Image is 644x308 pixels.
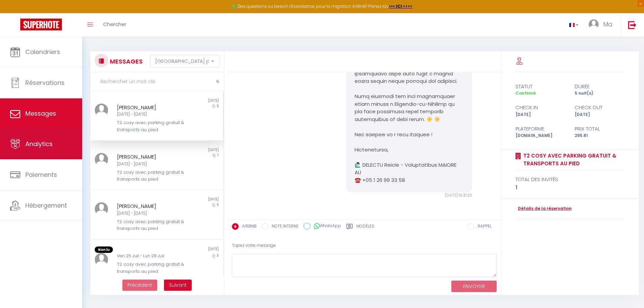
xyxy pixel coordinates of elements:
div: [DATE] [511,112,570,118]
div: T2 cosy avec parking gratuit & transports au pied [117,169,186,183]
div: [PERSON_NAME] [117,202,186,210]
span: 5 [217,103,219,109]
div: T2 cosy avec parking gratuit & transports au pied [117,119,186,133]
span: Suivant [169,282,187,288]
div: check in [511,103,570,112]
div: [DATE] [157,98,223,103]
a: T2 cosy avec parking gratuit & transports au pied [521,152,625,168]
div: Tapez votre message [232,237,497,254]
div: [DATE] - [DATE] [117,161,186,167]
div: T2 cosy avec parking gratuit & transports au pied [117,218,186,232]
div: 1 [516,184,625,192]
div: check out [570,103,629,112]
span: Ma [603,20,613,28]
a: Détails de la réservation [516,206,572,212]
div: statut [511,82,570,91]
img: ... [95,103,108,117]
div: [DATE] [570,112,629,118]
div: [PERSON_NAME] [117,103,186,112]
button: Previous [122,280,157,291]
div: 5 nuit(s) [570,90,629,97]
span: 7 [217,153,219,158]
span: Calendriers [25,48,60,56]
a: ... Ma [583,13,621,37]
label: WhatsApp [310,223,341,230]
img: ... [95,202,108,216]
span: 5 [217,202,219,207]
div: T2 cosy avec parking gratuit & transports au pied [117,261,186,275]
div: Plateforme [511,125,570,133]
div: [DATE] 16:31:33 [346,192,472,199]
span: Réservations [25,78,65,87]
span: Paiements [25,170,57,179]
div: total des invités [516,175,625,184]
input: Rechercher un mot clé [90,72,224,91]
div: [PERSON_NAME] [117,153,186,161]
div: [DATE] [157,197,223,202]
span: Messages [25,109,56,118]
div: [DATE] - [DATE] [117,210,186,217]
div: [DATE] [157,147,223,153]
button: ENVOYER [451,281,497,292]
div: Prix total [570,125,629,133]
span: 3 [217,253,219,258]
div: [DOMAIN_NAME] [511,133,570,139]
img: ... [589,19,599,29]
a: Chercher [98,13,132,37]
img: ... [95,153,108,166]
span: Chercher [103,21,126,28]
label: Modèles [356,223,374,232]
span: Non lu [95,246,113,253]
div: Ven 25 Juil - Lun 28 Juil [117,253,186,259]
span: Hébergement [25,201,67,210]
span: Confirmé [516,90,536,96]
img: Super Booking [20,19,62,30]
img: ... [95,253,108,266]
label: RAPPEL [474,223,492,231]
div: [DATE] - [DATE] [117,111,186,118]
img: logout [628,21,637,29]
a: >>> ICI <<<< [389,3,412,9]
h3: MESSAGES [108,54,143,69]
label: AIRBNB [239,223,257,231]
label: NOTE INTERNE [268,223,299,231]
span: Précédent [127,282,152,288]
button: Next [164,280,192,291]
div: [DATE] [157,246,223,253]
div: 295.81 [570,133,629,139]
div: durée [570,82,629,91]
span: Analytics [25,140,53,148]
